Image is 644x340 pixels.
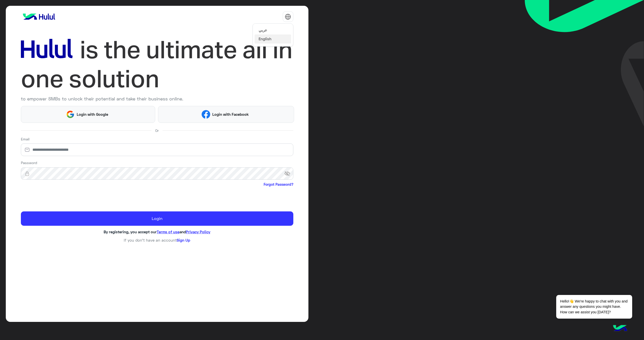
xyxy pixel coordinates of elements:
span: and [179,230,186,234]
img: logo [21,12,57,22]
a: Forgot Password? [264,182,293,187]
label: Email [21,136,29,142]
span: Login with Facebook [210,111,251,117]
a: Sign Up [177,238,190,242]
button: English [255,34,291,44]
span: Or [155,128,159,133]
iframe: reCAPTCHA [21,188,97,208]
img: Facebook [202,110,210,119]
img: hululLoginTitle_EN.svg [21,35,293,94]
h6: If you don’t have an account [21,238,293,242]
span: Login with Google [75,111,110,117]
button: Login [21,211,293,226]
span: By registering, you accept our [104,230,157,234]
button: Login with Google [21,106,155,123]
img: tab [285,14,291,20]
a: Privacy Policy [186,230,210,234]
button: عربي [255,25,291,34]
span: English [259,36,271,41]
img: lock [21,171,33,176]
img: email [21,147,33,152]
img: Google [66,110,75,119]
span: عربي [259,28,267,32]
button: Login with Facebook [158,106,294,123]
span: visibility_off [284,169,293,178]
img: hulul-logo.png [611,320,629,337]
span: Hello!👋 We're happy to chat with you and answer any questions you might have. How can we assist y... [556,295,632,319]
p: to empower SMBs to unlock their potential and take their business online. [21,95,293,102]
label: Password [21,160,37,165]
a: Terms of use [157,230,179,234]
